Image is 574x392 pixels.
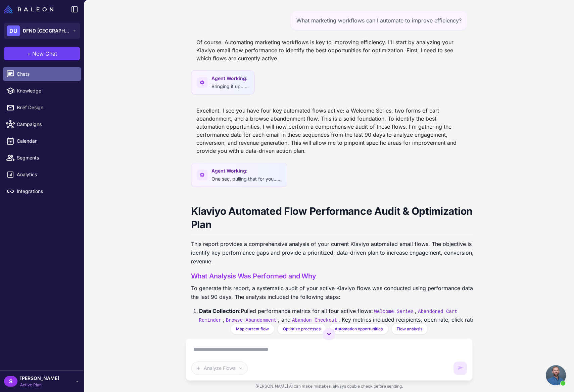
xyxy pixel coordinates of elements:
p: To generate this report, a systematic audit of your active Klaviyo flows was conducted using perf... [191,284,495,301]
span: DFND [GEOGRAPHIC_DATA] [23,27,70,35]
h1: Klaviyo Automated Flow Performance Audit & Optimization Plan [191,204,495,234]
button: DUDFND [GEOGRAPHIC_DATA] [4,23,80,39]
span: Integrations [17,188,76,195]
span: Agent Working: [211,75,249,82]
span: Automation opportunities [335,326,383,332]
a: Segments [3,151,81,165]
span: Campaigns [17,121,76,128]
p: This report provides a comprehensive analysis of your current Klaviyo automated email flows. The ... [191,240,495,266]
a: Open chat [546,365,566,385]
span: [PERSON_NAME] [20,375,59,382]
button: Flow analysis [391,324,428,334]
code: Abandon Checkout [291,317,338,324]
a: Calendar [3,134,81,148]
a: Integrations [3,184,81,198]
button: Automation opportunities [329,324,388,334]
button: Analyze Flows [191,362,248,375]
span: Optimize processes [283,326,321,332]
div: S [4,376,17,387]
div: [PERSON_NAME] AI can make mistakes, always double check before sending. [186,381,473,392]
a: Chats [3,67,81,81]
h3: What Analysis Was Performed and Why [191,271,495,281]
span: New Chat [32,50,57,58]
a: Knowledge [3,84,81,98]
span: Chats [17,70,76,78]
span: Analytics [17,171,76,178]
li: Pulled performance metrics for all four active flows: , , , and . Key metrics included recipients... [199,307,495,333]
div: Of course. Automating marketing workflows is key to improving efficiency. I'll start by analyzing... [191,36,467,65]
div: DU [7,25,20,36]
span: + [27,50,31,58]
span: Map current flow [236,326,269,332]
img: Raleon Logo [4,5,53,13]
span: One sec, pulling that for you...... [211,176,282,182]
span: Active Plan [20,382,59,388]
button: +New Chat [4,47,80,60]
span: Agent Working: [211,167,282,175]
span: Calendar [17,137,76,145]
strong: Data Collection: [199,308,241,314]
span: Flow analysis [397,326,422,332]
button: Map current flow [230,324,275,334]
a: Campaigns [3,117,81,131]
a: Raleon Logo [4,5,56,13]
code: Browse Abandonment [225,317,278,324]
a: Brief Design [3,101,81,115]
span: Bringing it up...... [211,83,249,89]
span: Knowledge [17,87,76,94]
span: Brief Design [17,104,76,111]
span: Segments [17,154,76,161]
button: Optimize processes [277,324,326,334]
div: Excellent. I see you have four key automated flows active: a Welcome Series, two forms of cart ab... [191,104,467,157]
a: Analytics [3,168,81,182]
div: What marketing workflows can I automate to improve efficiency? [291,11,467,30]
code: Welcome Series [373,308,415,315]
